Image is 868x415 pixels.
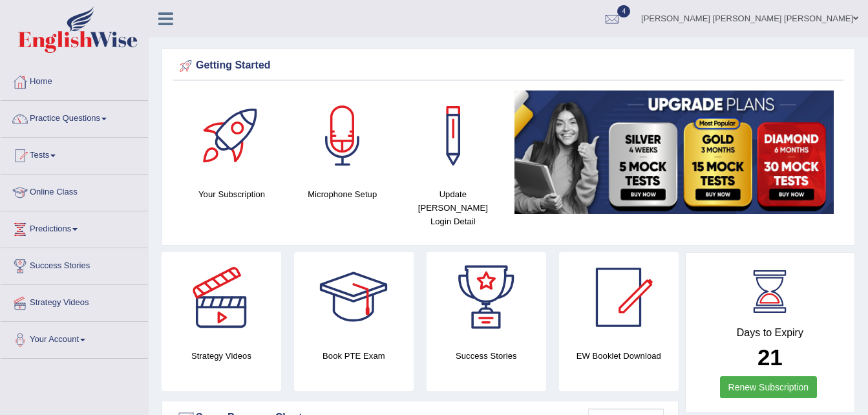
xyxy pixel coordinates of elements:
a: Renew Subscription [720,376,818,398]
a: Home [1,64,148,96]
h4: Strategy Videos [162,349,281,363]
a: Predictions [1,211,148,244]
h4: Days to Expiry [700,327,840,339]
b: 21 [757,345,783,370]
img: small5.jpg [514,90,834,214]
h4: Success Stories [427,349,546,363]
a: Tests [1,138,148,170]
h4: Update [PERSON_NAME] Login Detail [404,187,502,228]
span: 4 [617,5,630,17]
a: Practice Questions [1,101,148,133]
a: Success Stories [1,248,148,281]
h4: Microphone Setup [293,187,391,201]
a: Your Account [1,322,148,354]
a: Strategy Videos [1,285,148,317]
a: Online Class [1,175,148,207]
h4: EW Booklet Download [559,349,679,363]
div: Getting Started [176,56,840,76]
h4: Your Subscription [183,187,281,201]
h4: Book PTE Exam [294,349,414,363]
